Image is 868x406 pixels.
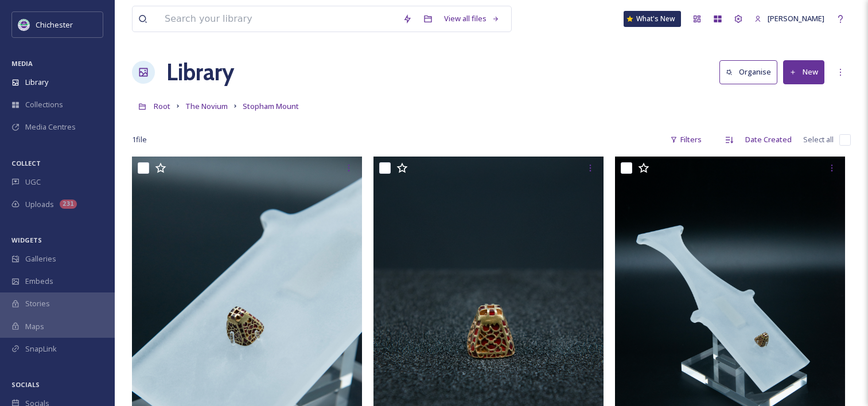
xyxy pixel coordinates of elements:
span: SOCIALS [11,380,40,389]
img: Logo_of_Chichester_District_Council.png [18,19,30,30]
div: Date Created [739,128,797,151]
span: Chichester [36,19,73,30]
a: Root [154,99,170,113]
span: UGC [25,177,41,188]
button: Organise [719,60,777,84]
a: Library [166,55,234,89]
div: Filters [664,128,707,151]
input: Search your library [159,6,397,32]
span: Media Centres [25,122,76,132]
span: 1 file [132,134,147,145]
a: View all files [438,7,505,30]
span: MEDIA [11,59,33,68]
div: 231 [60,200,77,209]
a: The Novium [185,99,228,113]
span: Embeds [25,276,53,287]
button: New [783,60,824,84]
span: Stories [25,298,50,309]
a: [PERSON_NAME] [749,7,830,30]
span: Galleries [25,253,56,264]
span: Stopham Mount [243,101,299,111]
span: The Novium [185,101,228,111]
span: Maps [25,321,44,332]
a: What's New [624,11,681,27]
a: Stopham Mount [243,99,299,113]
span: Uploads [25,199,54,210]
span: COLLECT [11,159,41,167]
span: Collections [25,99,63,110]
span: [PERSON_NAME] [768,13,824,24]
span: Library [25,77,48,88]
span: Select all [803,134,834,145]
span: SnapLink [25,343,57,354]
span: WIDGETS [11,236,42,244]
span: Root [154,101,170,111]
